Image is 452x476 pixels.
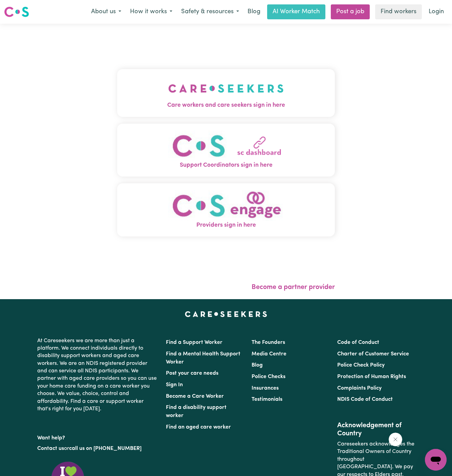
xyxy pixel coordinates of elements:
a: Login [425,4,448,19]
button: How it works [126,5,177,19]
a: AI Worker Match [267,4,325,19]
a: Media Centre [252,351,286,357]
a: Sign In [166,382,183,388]
a: Find a Support Worker [166,340,222,345]
img: Careseekers logo [4,6,29,18]
a: Code of Conduct [337,340,379,345]
a: Blog [243,4,264,19]
p: Want help? [37,432,158,442]
p: At Careseekers we are more than just a platform. We connect individuals directly to disability su... [37,334,158,416]
a: Find a Mental Health Support Worker [166,351,240,365]
button: Safety & resources [177,5,243,19]
a: Insurances [252,386,279,391]
a: Careseekers logo [4,4,29,20]
a: Blog [252,363,263,368]
a: Find an aged care worker [166,425,231,430]
a: Testimonials [252,397,282,402]
iframe: Button to launch messaging window [425,449,447,471]
a: Post your care needs [166,371,218,376]
a: Post a job [331,4,370,19]
span: Need any help? [4,5,41,10]
button: About us [87,5,126,19]
a: Contact us [37,446,64,451]
a: call us on [PHONE_NUMBER] [69,446,142,451]
span: Support Coordinators sign in here [117,161,335,170]
span: Providers sign in here [117,221,335,230]
a: Protection of Human Rights [337,374,406,379]
a: NDIS Code of Conduct [337,397,393,402]
a: Become a partner provider [252,284,335,291]
button: Providers sign in here [117,183,335,236]
button: Support Coordinators sign in here [117,124,335,177]
a: Police Checks [252,374,285,379]
a: Careseekers home page [185,311,267,317]
a: Charter of Customer Service [337,351,409,357]
a: The Founders [252,340,285,345]
a: Become a Care Worker [166,394,224,399]
a: Complaints Policy [337,386,382,391]
a: Find workers [375,4,422,19]
a: Find a disability support worker [166,405,227,418]
span: Care workers and care seekers sign in here [117,101,335,110]
button: Care workers and care seekers sign in here [117,69,335,117]
a: Police Check Policy [337,363,385,368]
h2: Acknowledgement of Country [337,421,415,438]
iframe: Close message [389,433,402,446]
p: or [37,442,158,455]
